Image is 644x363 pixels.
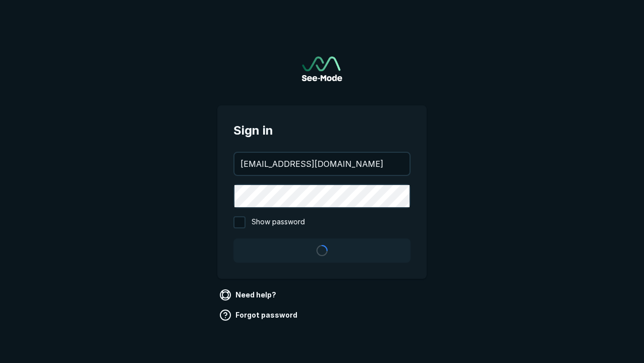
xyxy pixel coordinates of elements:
a: Need help? [217,287,280,303]
img: See-Mode Logo [302,56,342,81]
input: your@email.com [234,153,410,175]
span: Show password [252,216,305,228]
a: Go to sign in [302,56,342,81]
span: Sign in [233,122,411,140]
a: Forgot password [217,307,301,323]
